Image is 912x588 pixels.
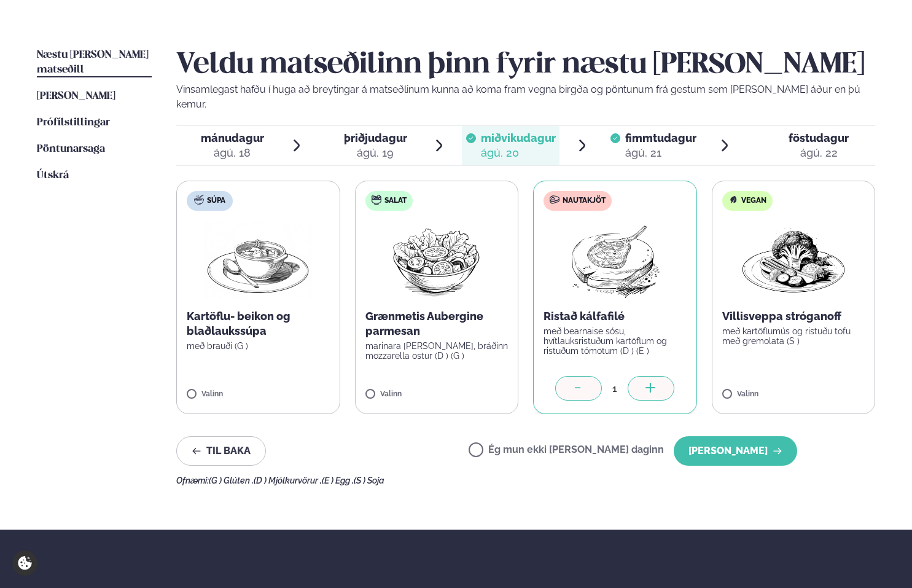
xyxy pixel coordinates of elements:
[728,195,738,205] img: Vegan.svg
[544,309,687,324] p: Ristað kálfafilé
[37,48,152,77] a: Næstu [PERSON_NAME] matseðill
[176,476,875,485] div: Ofnæmi:
[625,146,696,160] div: ágú. 21
[254,476,322,485] span: (D ) Mjólkurvörur ,
[481,146,556,160] div: ágú. 20
[207,196,225,206] span: Súpa
[176,436,266,466] button: Til baka
[481,131,556,144] span: miðvikudagur
[372,195,381,205] img: salad.svg
[789,131,849,144] span: föstudagur
[201,146,264,160] div: ágú. 18
[194,195,204,205] img: soup.svg
[176,82,875,112] p: Vinsamlegast hafðu í huga að breytingar á matseðlinum kunna að koma fram vegna birgða og pöntunum...
[365,341,509,361] p: marinara [PERSON_NAME], bráðinn mozzarella ostur (D ) (G )
[344,131,407,144] span: þriðjudagur
[741,196,766,206] span: Vegan
[789,146,849,160] div: ágú. 22
[365,309,509,339] p: Grænmetis Aubergine parmesan
[739,221,848,299] img: Vegan.png
[37,91,115,101] span: [PERSON_NAME]
[209,476,254,485] span: (G ) Glúten ,
[12,551,37,576] a: Cookie settings
[563,196,606,206] span: Nautakjöt
[37,117,110,128] span: Prófílstillingar
[354,476,384,485] span: (S ) Soja
[176,48,875,82] h2: Veldu matseðilinn þinn fyrir næstu [PERSON_NAME]
[602,382,628,396] div: 1
[37,144,105,154] span: Pöntunarsaga
[37,50,149,75] span: Næstu [PERSON_NAME] matseðill
[204,221,312,299] img: Soup.png
[544,326,687,356] p: með bearnaise sósu, hvítlauksristuðum kartöflum og ristuðum tómötum (D ) (E )
[37,116,110,130] a: Prófílstillingar
[561,221,669,299] img: Lamb-Meat.png
[550,195,559,205] img: beef.svg
[674,436,797,466] button: [PERSON_NAME]
[722,326,865,346] p: með kartöflumús og ristuðu tofu með gremolata (S )
[187,341,330,351] p: með brauði (G )
[37,142,105,157] a: Pöntunarsaga
[322,476,354,485] span: (E ) Egg ,
[37,168,69,183] a: Útskrá
[344,146,407,160] div: ágú. 19
[625,131,696,144] span: fimmtudagur
[187,309,330,339] p: Kartöflu- beikon og blaðlaukssúpa
[382,221,491,299] img: Salad.png
[37,89,115,104] a: [PERSON_NAME]
[384,196,407,206] span: Salat
[201,131,264,144] span: mánudagur
[722,309,865,324] p: Villisveppa stróganoff
[37,170,69,181] span: Útskrá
